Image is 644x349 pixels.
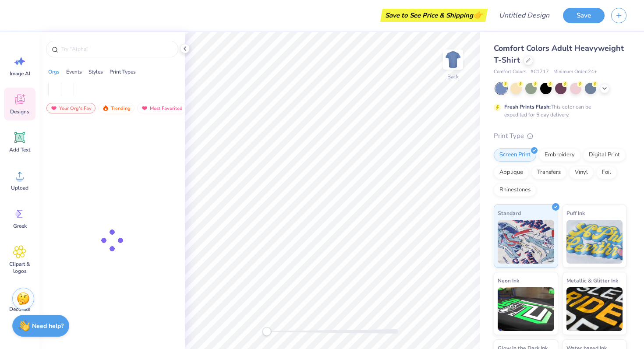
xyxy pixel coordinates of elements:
span: Metallic & Glitter Ink [566,276,618,285]
div: Your Org's Fav [46,103,96,113]
span: Upload [11,184,28,191]
div: Vinyl [569,166,594,179]
strong: Fresh Prints Flash: [504,103,551,110]
div: Applique [494,166,529,179]
div: Back [447,73,459,81]
span: Comfort Colors [494,68,526,76]
span: Neon Ink [498,276,519,285]
div: Rhinestones [494,183,536,197]
div: Most Favorited [137,103,187,113]
span: Comfort Colors Adult Heavyweight T-Shirt [494,43,624,65]
div: Foil [596,166,617,179]
img: Neon Ink [498,287,554,331]
div: This color can be expedited for 5 day delivery. [504,103,612,119]
input: Untitled Design [492,7,556,24]
img: most_fav.gif [141,105,148,111]
div: Transfers [531,166,566,179]
span: Decorate [9,306,30,313]
img: Metallic & Glitter Ink [566,287,623,331]
div: Trending [98,103,134,113]
img: most_fav.gif [50,105,57,111]
div: Orgs [48,68,60,76]
span: Minimum Order: 24 + [553,68,597,76]
span: Designs [10,108,29,115]
span: Puff Ink [566,208,585,218]
span: Standard [498,208,521,218]
div: Events [66,68,82,76]
div: Save to See Price & Shipping [382,9,485,22]
img: Standard [498,220,554,264]
div: Digital Print [583,148,626,162]
input: Try "Alpha" [60,45,173,53]
div: Embroidery [539,148,580,162]
div: Print Type [494,131,626,141]
img: Puff Ink [566,220,623,264]
div: Screen Print [494,148,536,162]
span: 👉 [473,10,483,20]
span: # C1717 [531,68,549,76]
span: Add Text [9,146,30,153]
span: Image AI [10,70,30,77]
span: Greek [13,222,27,229]
div: Accessibility label [262,327,271,336]
button: Save [563,8,605,23]
img: Back [444,51,462,68]
div: Styles [88,68,103,76]
strong: Need help? [32,322,64,330]
div: Print Types [110,68,136,76]
img: trending.gif [102,105,109,111]
span: Clipart & logos [5,261,34,275]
